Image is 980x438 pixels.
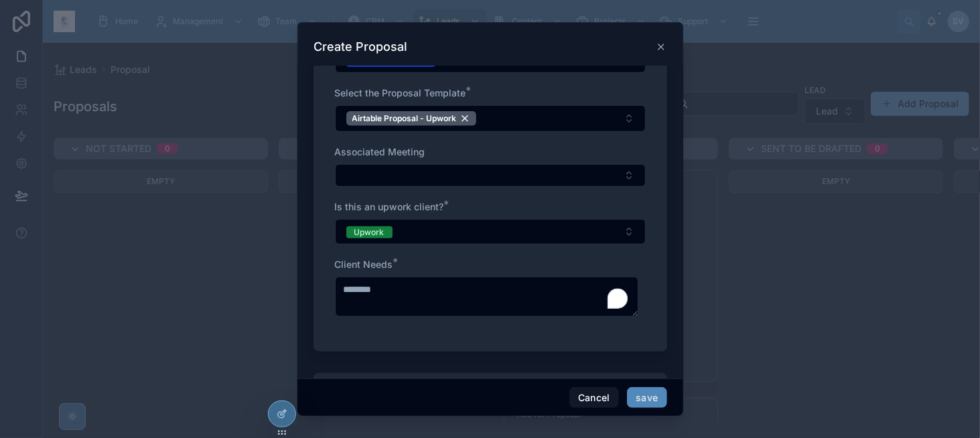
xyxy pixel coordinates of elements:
button: Cancel [569,387,619,409]
button: Select Button [335,105,646,132]
textarea: To enrich screen reader interactions, please activate Accessibility in Grammarly extension settings [335,277,639,317]
span: Airtable Proposal - Upwork [352,113,457,124]
span: Client Needs [335,259,393,270]
span: Associated Meeting [335,146,425,157]
span: Select the Proposal Template [335,87,466,98]
h3: Create Proposal [314,39,408,55]
button: Select Button [335,164,646,187]
button: Select Button [335,219,646,244]
div: Upwork [354,226,384,238]
span: Is this an upwork client? [335,201,444,212]
button: save [627,387,667,409]
button: Unselect 22 [346,111,476,126]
